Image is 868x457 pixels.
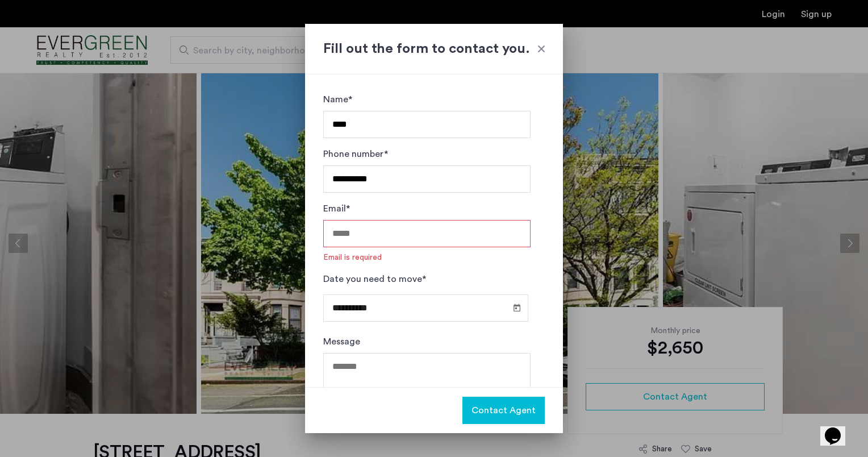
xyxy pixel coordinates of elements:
span: Email is required [323,252,531,263]
label: Date you need to move* [323,272,426,286]
label: Name* [323,93,352,106]
h2: Fill out the form to contact you. [323,39,545,59]
label: Message [323,335,360,348]
button: button [462,397,545,424]
iframe: chat widget [820,412,857,446]
button: Open calendar [510,301,524,314]
span: Contact Agent [471,404,536,417]
label: Email* [323,202,350,215]
label: Phone number* [323,147,388,161]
